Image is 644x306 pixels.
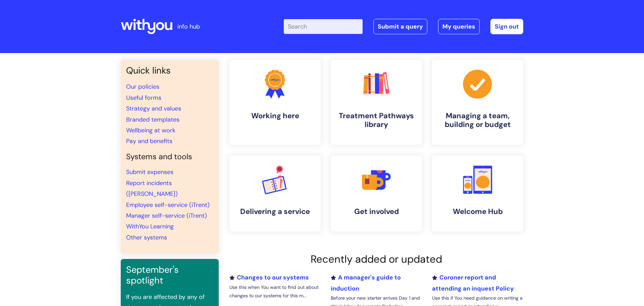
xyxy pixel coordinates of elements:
[437,207,518,216] h4: Welcome Hub
[229,273,309,281] a: Changes to our systems
[126,212,207,220] a: Manager self-service (iTrent)
[437,112,518,129] h4: Managing a team, building or budget
[235,207,315,216] h4: Delivering a service
[126,83,159,91] a: Our policies
[490,19,523,34] a: Sign out
[331,60,422,145] a: Treatment Pathways library
[126,104,181,113] a: Strategy and values
[229,60,321,145] a: Working here
[126,152,213,162] h4: Systems and tools
[126,65,213,76] h3: Quick links
[331,273,401,292] a: A manager's guide to induction
[126,201,210,209] a: Employee self-service (iTrent)
[126,137,172,145] a: Pay and benefits
[229,156,321,231] a: Delivering a service
[432,273,514,292] a: Coroner report and attending an inquest Policy
[432,156,523,231] a: Welcome Hub
[336,112,417,129] h4: Treatment Pathways library
[284,19,363,34] input: Search
[336,207,417,216] h4: Get involved
[126,126,175,134] a: Wellbeing at work
[177,21,200,32] p: info hub
[126,116,179,124] a: Branded templates
[373,19,427,34] a: Submit a query
[126,264,213,286] h3: September's spotlight
[126,94,161,102] a: Useful forms
[126,222,174,230] a: WithYou Learning
[432,60,523,145] a: Managing a team, building or budget
[229,283,321,300] p: Use this when You want to find out about changes to our systems for this m...
[229,253,523,265] h2: Recently added or updated
[126,168,173,176] a: Submit expenses
[438,19,480,34] a: My queries
[284,19,523,34] div: | -
[331,156,422,231] a: Get involved
[126,233,167,242] a: Other systems
[126,179,178,198] a: Report incidents ([PERSON_NAME])
[235,112,315,120] h4: Working here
